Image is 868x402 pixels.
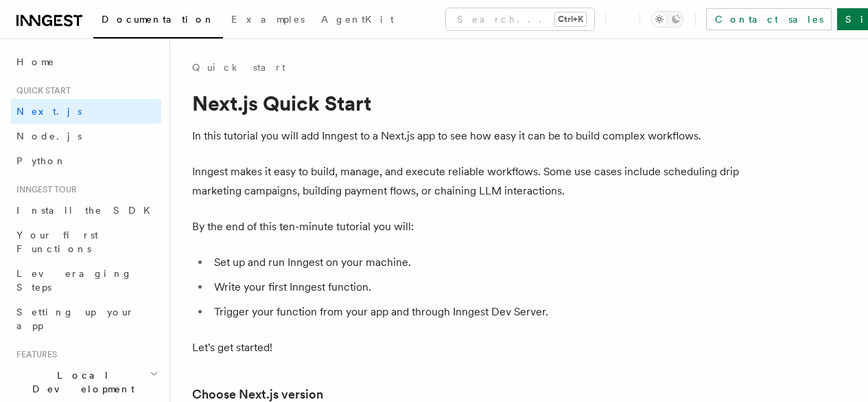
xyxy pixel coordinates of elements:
span: Node.js [16,131,82,142]
span: Inngest tour [11,184,77,195]
a: Python [11,148,161,173]
span: Home [16,55,55,69]
h1: Next.js Quick Start [192,91,741,115]
p: In this tutorial you will add Inngest to a Next.js app to see how easy it can be to build complex... [192,126,741,146]
button: Toggle dark mode [651,11,684,27]
span: Quick start [11,85,71,96]
span: Next.js [16,106,82,117]
li: Set up and run Inngest on your machine. [210,253,741,272]
button: Local Development [11,363,161,401]
span: Documentation [102,14,215,25]
a: Node.js [11,124,161,148]
span: Install the SDK [16,205,159,216]
span: Leveraging Steps [16,268,132,293]
span: Python [16,155,67,166]
a: Leveraging Steps [11,261,161,300]
button: Search...Ctrl+K [446,8,594,30]
a: Documentation [93,4,223,38]
a: Quick start [192,60,285,74]
li: Write your first Inngest function. [210,278,741,297]
span: Setting up your app [16,306,134,331]
a: Your first Functions [11,223,161,261]
a: Contact sales [706,8,832,30]
a: Install the SDK [11,198,161,223]
a: Home [11,49,161,74]
span: Your first Functions [16,230,98,254]
p: Inngest makes it easy to build, manage, and execute reliable workflows. Some use cases include sc... [192,162,741,201]
a: Next.js [11,99,161,124]
span: AgentKit [321,14,394,25]
kbd: Ctrl+K [555,12,586,26]
a: Setting up your app [11,300,161,338]
span: Features [11,349,57,360]
p: By the end of this ten-minute tutorial you will: [192,217,741,236]
span: Examples [231,14,305,25]
a: Examples [223,4,313,37]
span: Local Development [11,368,150,396]
li: Trigger your function from your app and through Inngest Dev Server. [210,302,741,322]
p: Let's get started! [192,338,741,357]
a: AgentKit [313,4,402,37]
